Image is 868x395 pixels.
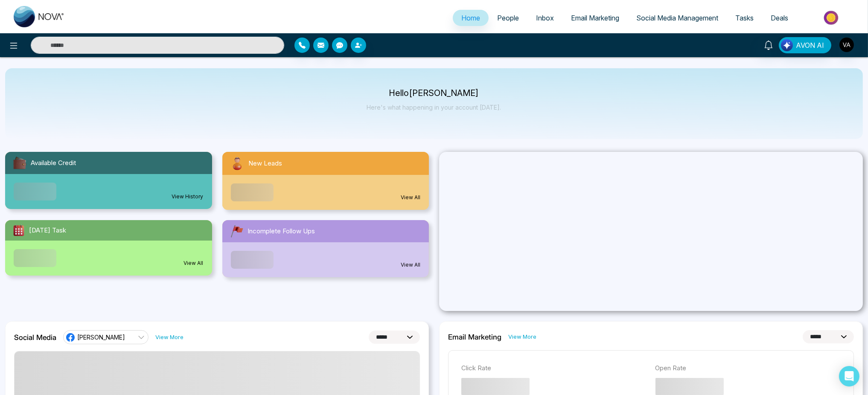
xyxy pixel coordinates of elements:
p: Hello [PERSON_NAME] [367,90,501,97]
p: Open Rate [655,363,841,373]
a: View All [401,194,420,201]
span: Deals [771,14,788,22]
a: Social Media Management [628,10,727,26]
a: Home [453,10,489,26]
img: Nova CRM Logo [14,6,65,27]
span: Available Credit [31,158,76,168]
a: New LeadsView All [217,152,434,210]
img: followUps.svg [229,224,245,239]
a: Incomplete Follow UpsView All [217,220,434,277]
span: Social Media Management [636,14,718,22]
h2: Email Marketing [448,333,501,341]
div: Open Intercom Messenger [839,366,859,386]
h2: Social Media [14,333,56,342]
button: AVON AI [779,37,831,53]
span: Home [461,14,480,22]
a: View More [155,333,184,341]
a: Email Marketing [562,10,628,26]
a: People [489,10,527,26]
span: Inbox [536,14,554,22]
span: [DATE] Task [29,226,66,235]
span: People [497,14,519,22]
span: Incomplete Follow Ups [248,227,315,236]
span: [PERSON_NAME] [77,333,125,341]
img: Market-place.gif [801,8,863,27]
img: newLeads.svg [229,155,245,171]
span: Tasks [735,14,754,22]
a: Tasks [727,10,762,26]
a: View All [184,259,204,267]
a: Inbox [527,10,562,26]
a: View More [508,333,536,341]
img: Lead Flow [781,39,793,51]
p: Here's what happening in your account [DATE]. [367,104,501,111]
p: Click Rate [461,363,647,373]
span: Email Marketing [571,14,619,22]
img: todayTask.svg [12,224,26,237]
span: AVON AI [796,40,824,50]
span: New Leads [249,159,283,168]
a: Deals [762,10,797,26]
a: View History [172,193,204,200]
a: View All [401,261,420,269]
img: User Avatar [839,38,854,52]
img: availableCredit.svg [12,155,27,171]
